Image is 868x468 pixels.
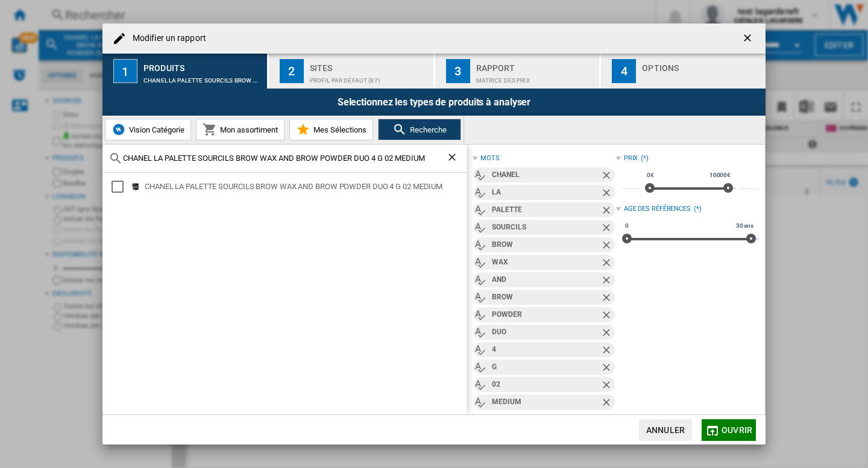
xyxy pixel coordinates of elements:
div: CHANEL LA PALETTE SOURCILS BROW WAX AND BROW POWDER DUO 4 G 02 MEDIUM [143,71,262,84]
div: 3 [446,59,470,83]
ng-md-icon: Retirer [600,239,615,254]
button: Mon assortiment [196,119,285,140]
ng-md-icon: Retirer [600,379,615,393]
ng-md-icon: Retirer [600,274,615,289]
ng-md-icon: Retirer [600,292,615,306]
div: Selectionnez les types de produits à analyser [102,89,766,116]
button: 1 Produits CHANEL LA PALETTE SOURCILS BROW WAX AND BROW POWDER DUO 4 G 02 MEDIUM [102,54,268,89]
ng-md-icon: getI18NText('BUTTONS.CLOSE_DIALOG') [741,32,756,46]
button: Annuler [639,419,692,441]
img: wiser-icon-blue.png [112,122,126,137]
div: LA [492,185,600,200]
span: 10000€ [708,170,732,180]
ng-md-icon: Retirer [600,257,615,271]
ng-md-icon: Retirer [600,204,615,219]
button: Vision Catégorie [105,119,191,140]
div: 2 [280,59,304,83]
img: la-palette-sourcils-duo-sourcils-cire-et-poudre-avec-accessoires.jpg [130,181,142,193]
ng-md-icon: Retirer [600,396,615,411]
button: getI18NText('BUTTONS.CLOSE_DIALOG') [737,27,761,51]
ng-md-icon: Retirer [600,169,615,184]
div: CHANEL [492,167,600,183]
div: POWDER [492,307,600,322]
ng-md-icon: Retirer [600,222,615,236]
div: Marques [480,414,511,423]
button: 4 Options [601,54,766,89]
ng-md-icon: Retirer [600,344,615,358]
span: Vision Catégorie [126,125,184,134]
button: Recherche [378,119,461,140]
div: 4 [612,59,636,83]
button: 2 Sites Profil par défaut (87) [269,54,435,89]
div: MEDIUM [492,395,600,410]
div: Sites [310,58,429,71]
button: 3 Rapport Matrice des prix [435,54,601,89]
div: G [492,360,600,375]
span: Ouvrir [722,425,752,435]
div: CHANEL LA PALETTE SOURCILS BROW WAX AND BROW POWDER DUO 4 G 02 MEDIUM [145,181,465,193]
span: 0 [623,221,631,231]
h4: Modifier un rapport [127,33,206,45]
div: 1 [113,59,137,83]
button: Mes Sélections [289,119,373,140]
div: Matrice des prix [476,71,595,84]
span: Mes Sélections [310,125,366,134]
div: 4 [492,342,600,357]
input: Rechercher dans les références [123,154,446,163]
ng-md-icon: Retirer [600,309,615,323]
ng-md-icon: Retirer [600,326,615,341]
ng-md-icon: Retirer [600,187,615,201]
div: BROW [492,237,600,252]
span: 0€ [645,170,656,180]
div: WAX [492,255,600,270]
div: Age des références [624,204,691,214]
div: 02 [492,377,600,392]
div: Profil par défaut (87) [310,71,429,84]
div: mots [480,154,500,163]
div: Prix [624,154,638,163]
div: SOURCILS [492,220,600,235]
div: Rapport [476,58,595,71]
ng-md-icon: Effacer la recherche [446,151,461,166]
div: BROW [492,290,600,305]
ng-md-icon: Retirer [600,361,615,376]
span: Recherche [407,125,447,134]
div: Produits [143,58,262,71]
div: PALETTE [492,202,600,217]
div: DUO [492,325,600,340]
span: 30 ans [734,221,755,231]
div: Options [642,58,761,71]
md-checkbox: Select [112,181,130,193]
div: AND [492,272,600,287]
span: Mon assortiment [217,125,278,134]
button: Ouvrir [702,419,756,441]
